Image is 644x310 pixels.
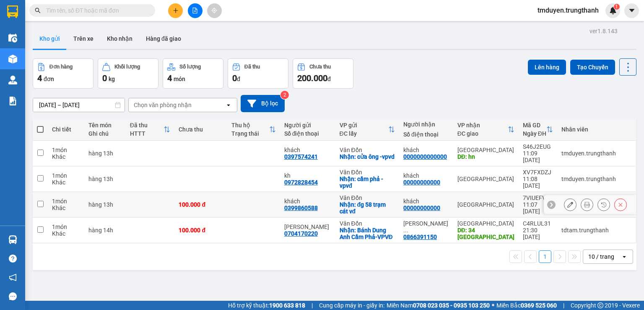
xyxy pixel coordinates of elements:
[8,34,17,42] img: warehouse-icon
[523,130,546,137] div: Ngày ĐH
[44,76,54,82] span: đơn
[597,302,603,308] span: copyright
[614,4,620,10] sup: 1
[168,3,183,18] button: plus
[457,220,514,227] div: [GEOGRAPHIC_DATA]
[126,118,175,141] th: Toggle SortBy
[114,64,140,70] div: Khối lượng
[52,230,80,237] div: Khác
[588,252,614,261] div: 10 / trang
[269,302,305,309] strong: 1900 633 818
[237,76,240,82] span: đ
[403,179,440,186] div: 00000000000
[244,64,260,70] div: Đã thu
[457,153,514,160] div: DĐ: hn
[228,58,288,89] button: Đã thu0đ
[457,130,508,137] div: ĐC giao
[563,301,564,310] span: |
[628,7,636,14] span: caret-down
[457,201,514,208] div: [GEOGRAPHIC_DATA]
[523,201,553,215] div: 11:07 [DATE]
[523,150,553,163] div: 11:09 [DATE]
[403,205,440,211] div: 00000000000
[88,176,122,182] div: hàng 13h
[8,76,17,84] img: warehouse-icon
[9,292,17,300] span: message
[88,201,122,208] div: hàng 13h
[340,201,395,215] div: Nhận: đg 58 trạm cát vđ
[228,301,305,310] span: Hỗ trợ kỹ thuật:
[523,227,553,240] div: 21:30 [DATE]
[309,64,331,70] div: Chưa thu
[179,64,201,70] div: Số lượng
[284,130,331,137] div: Số điện thoại
[179,201,223,208] div: 100.000 đ
[232,73,237,83] span: 0
[340,227,395,240] div: Nhận: Bánh Dung Anh Cẩm Phả-VPVĐ
[231,122,269,129] div: Thu hộ
[167,73,172,83] span: 4
[340,122,388,129] div: VP gửi
[523,194,553,201] div: 7VIUEFVA
[312,301,313,310] span: |
[179,227,223,234] div: 100.000 đ
[492,304,494,307] span: ⚪️
[403,121,449,128] div: Người nhận
[52,198,80,205] div: 1 món
[609,7,617,14] img: icon-new-feature
[387,301,490,310] span: Miền Nam
[340,220,395,227] div: Vân Đồn
[98,58,158,89] button: Khối lượng0kg
[589,26,618,36] div: ver 1.8.143
[8,55,17,63] img: warehouse-icon
[49,64,73,70] div: Đơn hàng
[163,58,223,89] button: Số lượng4món
[33,29,67,49] button: Kho gửi
[403,227,408,234] span: ...
[9,255,17,263] span: question-circle
[280,91,289,99] sup: 2
[88,130,122,137] div: Ghi chú
[539,250,551,263] button: 1
[496,301,557,310] span: Miền Bắc
[284,205,318,211] div: 0399860588
[35,8,41,13] span: search
[457,147,514,153] div: [GEOGRAPHIC_DATA]
[52,126,80,133] div: Chi tiết
[52,172,80,179] div: 1 món
[523,122,546,129] div: Mã GD
[7,5,18,18] img: logo-vxr
[327,76,331,82] span: đ
[340,147,395,153] div: Vân Đồn
[284,122,331,129] div: Người gửi
[37,73,42,83] span: 4
[340,153,395,160] div: Nhận: cửa ông -vpvd
[403,220,449,234] div: Nguyễn Xuân Liên
[528,60,566,75] button: Lên hàng
[615,4,618,10] span: 1
[621,253,628,260] svg: open
[109,76,115,82] span: kg
[519,118,557,141] th: Toggle SortBy
[8,97,17,105] img: solution-icon
[284,223,331,230] div: Nguyễn Xuân Toàn
[403,234,437,240] div: 0866391150
[403,131,449,138] div: Số điện thoại
[284,147,331,153] div: khách
[8,235,17,244] img: warehouse-icon
[521,302,557,309] strong: 0369 525 060
[52,223,80,230] div: 1 món
[130,122,164,129] div: Đã thu
[284,153,318,160] div: 0397574241
[340,169,395,176] div: Vân Đồn
[88,150,122,157] div: hàng 13h
[523,143,553,150] div: S46J2EUG
[403,198,449,205] div: khách
[207,3,222,18] button: aim
[523,220,553,227] div: C4RLUL31
[561,176,631,182] div: tmduyen.trungthanh
[188,3,203,18] button: file-add
[67,29,100,49] button: Trên xe
[403,172,449,179] div: khách
[561,150,631,157] div: tmduyen.trungthanh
